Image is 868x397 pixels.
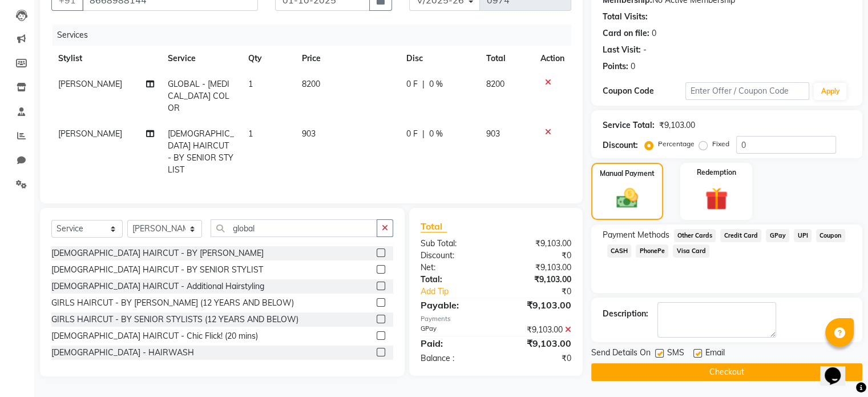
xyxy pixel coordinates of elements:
[496,324,580,336] div: ₹9,103.00
[412,324,496,336] div: GPay
[58,79,122,89] span: [PERSON_NAME]
[603,119,655,131] div: Service Total:
[412,274,496,286] div: Total:
[486,129,500,139] span: 903
[168,79,229,113] span: GLOBAL - [MEDICAL_DATA] COLOR
[698,185,735,213] img: _gift.svg
[603,27,649,39] div: Card on file:
[412,336,496,350] div: Paid:
[658,139,695,149] label: Percentage
[652,27,656,39] div: 0
[600,169,655,179] label: Manual Payment
[697,167,736,178] label: Redemption
[673,244,709,258] span: Visa Card
[534,46,571,71] th: Action
[51,347,194,359] div: [DEMOGRAPHIC_DATA] - HAIRWASH
[720,229,761,242] span: Credit Card
[168,129,234,175] span: [DEMOGRAPHIC_DATA] HAIRCUT - BY SENIOR STYLIST
[816,229,845,242] span: Coupon
[794,229,812,242] span: UPI
[406,78,418,90] span: 0 F
[603,229,669,241] span: Payment Methods
[603,308,648,320] div: Description:
[241,46,295,71] th: Qty
[295,46,399,71] th: Price
[248,129,253,139] span: 1
[412,286,510,298] a: Add Tip
[399,46,479,71] th: Disc
[161,46,241,71] th: Service
[211,219,377,237] input: Search or Scan
[421,314,571,324] div: Payments
[631,61,635,73] div: 0
[412,352,496,364] div: Balance :
[53,25,580,46] div: Services
[58,129,122,139] span: [PERSON_NAME]
[603,61,628,73] div: Points:
[248,79,253,89] span: 1
[712,139,729,149] label: Fixed
[636,244,668,258] span: PhonePe
[496,250,580,262] div: ₹0
[51,46,161,71] th: Stylist
[496,238,580,250] div: ₹9,103.00
[603,85,685,97] div: Coupon Code
[496,336,580,350] div: ₹9,103.00
[422,78,425,90] span: |
[705,347,725,361] span: Email
[51,330,258,342] div: [DEMOGRAPHIC_DATA] HAIRCUT - Chic Flick! (20 mins)
[591,363,862,381] button: Checkout
[429,78,443,90] span: 0 %
[496,262,580,274] div: ₹9,103.00
[674,229,716,242] span: Other Cards
[406,128,418,140] span: 0 F
[814,83,846,100] button: Apply
[486,79,504,89] span: 8200
[510,286,579,298] div: ₹0
[412,262,496,274] div: Net:
[643,44,647,56] div: -
[51,280,264,292] div: [DEMOGRAPHIC_DATA] HAIRCUT - Additional Hairstyling
[51,297,294,309] div: GIRLS HAIRCUT - BY [PERSON_NAME] (12 YEARS AND BELOW)
[421,220,447,232] span: Total
[659,119,695,131] div: ₹9,103.00
[603,139,638,151] div: Discount:
[51,314,298,326] div: GIRLS HAIRCUT - BY SENIOR STYLISTS (12 YEARS AND BELOW)
[603,11,648,23] div: Total Visits:
[609,186,645,211] img: _cash.svg
[685,82,810,100] input: Enter Offer / Coupon Code
[607,244,632,258] span: CASH
[422,128,425,140] span: |
[429,128,443,140] span: 0 %
[412,238,496,250] div: Sub Total:
[51,247,264,259] div: [DEMOGRAPHIC_DATA] HAIRCUT - BY [PERSON_NAME]
[667,347,684,361] span: SMS
[496,352,580,364] div: ₹0
[51,264,263,276] div: [DEMOGRAPHIC_DATA] HAIRCUT - BY SENIOR STYLIST
[302,79,320,89] span: 8200
[302,129,316,139] span: 903
[820,351,857,386] iframe: chat widget
[603,44,641,56] div: Last Visit:
[479,46,534,71] th: Total
[766,229,789,242] span: GPay
[591,347,651,361] span: Send Details On
[496,274,580,286] div: ₹9,103.00
[412,298,496,312] div: Payable:
[496,298,580,312] div: ₹9,103.00
[412,250,496,262] div: Discount:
